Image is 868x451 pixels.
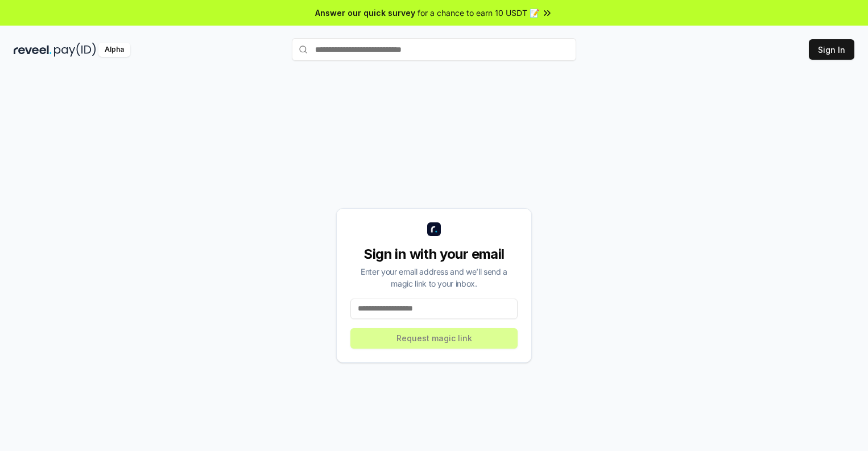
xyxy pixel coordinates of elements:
[418,7,539,19] span: for a chance to earn 10 USDT 📝
[350,245,518,263] div: Sign in with your email
[350,266,518,289] div: Enter your email address and we’ll send a magic link to your inbox.
[315,7,415,19] span: Answer our quick survey
[809,39,854,60] button: Sign In
[14,43,52,57] img: reveel_dark
[98,43,130,57] div: Alpha
[427,222,441,236] img: logo_small
[54,43,96,57] img: pay_id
